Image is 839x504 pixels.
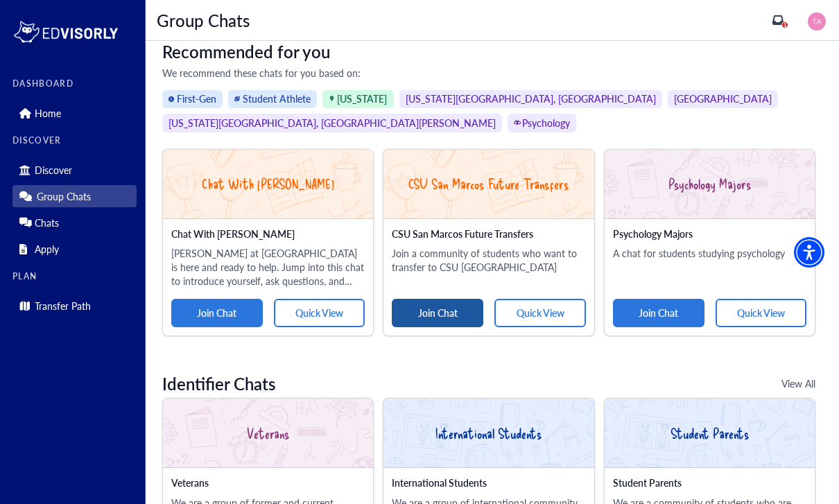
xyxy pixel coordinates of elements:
label: DASHBOARD [12,79,137,89]
div: CSU San Marcos Future Transfers [392,227,585,241]
button: Quick View [716,299,807,327]
div: Student Parents [613,476,806,490]
button: Quick View [274,299,365,327]
p: Join a community of students who want to transfer to CSU [GEOGRAPHIC_DATA] [392,246,585,274]
p: A chat for students studying psychology [613,246,806,260]
div: International Students [383,399,594,468]
button: Quick View [494,299,586,327]
a: 1 [772,15,784,26]
img: logo [12,18,119,46]
div: Group Chats [12,185,137,207]
div: Student Parents [605,399,815,468]
div: Discover [12,159,137,181]
div: Home [12,102,137,124]
div: CSU San Marcos Future Transfers [383,150,594,219]
button: Join Chat [392,299,483,327]
div: Chat With [PERSON_NAME] [171,227,365,241]
span: 1 [784,21,787,28]
div: Veterans [163,399,373,468]
p: Group Chats [37,191,91,202]
span: [US_STATE][GEOGRAPHIC_DATA], [GEOGRAPHIC_DATA] [399,90,662,109]
div: Accessibility Menu [794,237,824,268]
p: Transfer Path [35,300,91,312]
h1: Recommended for you [162,42,822,62]
div: Psychology Majors [605,150,815,219]
span: [US_STATE][GEOGRAPHIC_DATA], [GEOGRAPHIC_DATA][PERSON_NAME] [162,114,502,132]
h1: Identifier Chats [162,374,275,394]
p: Discover [35,164,72,176]
div: Psychology Majors [613,227,806,241]
span: [US_STATE] [322,90,393,109]
label: PLAN [12,272,137,281]
div: Transfer Path [12,295,137,317]
span: Psychology [508,114,576,132]
p: Group Chats [157,12,250,28]
h2: We recommend these chats for you based on: [162,67,822,79]
div: Veterans [171,476,365,490]
span: [GEOGRAPHIC_DATA] [668,90,778,109]
label: DISCOVER [12,136,137,146]
div: International Students [392,476,585,490]
p: Chats [35,217,59,229]
div: Apply [12,238,137,260]
button: Join Chat [171,299,263,327]
button: View All [761,370,836,398]
span: First-Gen [162,90,223,109]
span: Student Athlete [228,90,317,109]
p: Home [35,107,61,119]
div: Chat With [PERSON_NAME] [163,150,373,219]
button: Join Chat [613,299,704,327]
div: Chats [12,211,137,234]
p: Apply [35,243,59,255]
p: [PERSON_NAME] at [GEOGRAPHIC_DATA] is here and ready to help. Jump into this chat to introduce yo... [171,246,365,288]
